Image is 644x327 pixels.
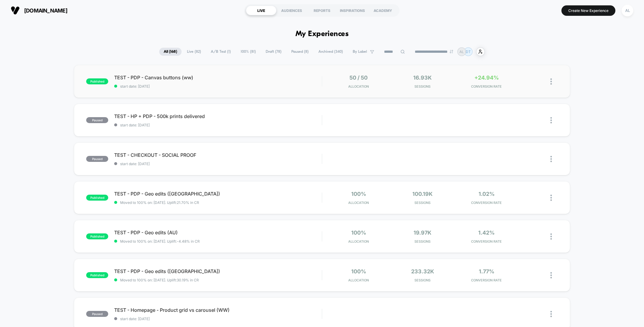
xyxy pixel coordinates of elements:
[114,123,322,127] span: start date: [DATE]
[351,230,366,236] span: 100%
[348,278,369,282] span: Allocation
[114,75,322,80] span: TEST - PDP - Canvas buttons (ww)
[479,268,494,275] span: 1.77%
[120,278,199,282] span: Moved to 100% on: [DATE] . Uplift: 30.19% in CR
[314,48,347,56] span: Archived ( 340 )
[550,272,552,278] img: close
[236,48,260,56] span: 100% ( 81 )
[550,78,552,85] img: close
[392,201,453,205] span: Sessions
[114,191,322,197] span: TEST - PDP - Geo edits ([GEOGRAPHIC_DATA])
[550,233,552,240] img: close
[622,5,633,16] div: AL
[353,49,367,54] span: By Label
[348,239,369,244] span: Allocation
[287,48,313,56] span: Paused ( 8 )
[9,6,69,15] button: [DOMAIN_NAME]
[466,49,471,54] p: DT
[114,230,322,235] span: TEST - PDP - Geo edits (AU)
[86,156,108,162] span: paused
[24,7,67,14] span: [DOMAIN_NAME]
[392,239,453,244] span: Sessions
[206,48,235,56] span: A/B Test ( 1 )
[459,49,464,54] p: AL
[349,75,368,81] span: 50 / 50
[348,84,369,89] span: Allocation
[182,48,205,56] span: Live ( 82 )
[351,191,366,197] span: 100%
[307,6,337,15] div: REPORTS
[261,48,286,56] span: Draft ( 78 )
[348,201,369,205] span: Allocation
[246,6,276,15] div: LIVE
[337,6,368,15] div: INSPIRATIONS
[86,272,108,278] span: published
[114,113,322,119] span: TEST - HP + PDP - 500k prints delivered
[86,195,108,201] span: published
[295,30,349,38] h1: My Experiences
[368,6,398,15] div: ACADEMY
[412,191,433,197] span: 100.19k
[456,239,517,244] span: CONVERSION RATE
[86,117,108,123] span: paused
[550,311,552,317] img: close
[114,268,322,274] span: TEST - PDP - Geo edits ([GEOGRAPHIC_DATA])
[86,78,108,84] span: published
[414,230,431,236] span: 19.97k
[114,317,322,321] span: start date: [DATE]
[114,162,322,166] span: start date: [DATE]
[114,307,322,313] span: TEST - Homepage - Product grid vs carousel (WW)
[474,75,499,81] span: +24.94%
[620,4,635,17] button: AL
[351,268,366,275] span: 100%
[456,201,517,205] span: CONVERSION RATE
[276,6,307,15] div: AUDIENCES
[550,195,552,201] img: close
[86,233,108,239] span: published
[86,311,108,317] span: paused
[392,84,453,89] span: Sessions
[450,50,453,53] img: end
[392,278,453,282] span: Sessions
[11,6,20,15] img: Visually logo
[120,239,200,244] span: Moved to 100% on: [DATE] . Uplift: -4.48% in CR
[479,191,495,197] span: 1.02%
[114,152,322,158] span: TEST - CHECKOUT - SOCIAL PROOF
[456,84,517,89] span: CONVERSION RATE
[120,200,199,205] span: Moved to 100% on: [DATE] . Uplift: 21.70% in CR
[550,156,552,162] img: close
[159,48,182,56] span: All ( 168 )
[478,230,495,236] span: 1.42%
[411,268,434,275] span: 233.32k
[413,75,432,81] span: 16.93k
[561,5,615,16] button: Create New Experience
[114,84,322,89] span: start date: [DATE]
[550,117,552,123] img: close
[456,278,517,282] span: CONVERSION RATE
